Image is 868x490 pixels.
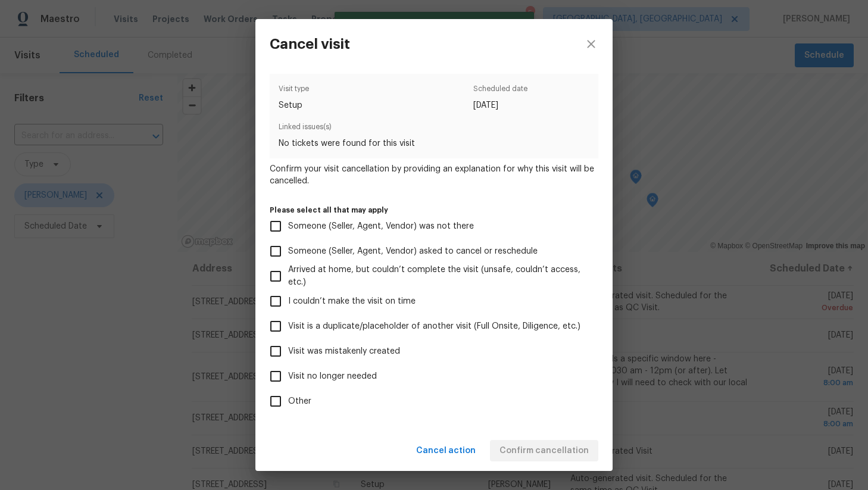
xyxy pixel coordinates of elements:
span: No tickets were found for this visit [279,138,590,149]
span: [DATE] [473,99,527,111]
span: Visit no longer needed [288,370,377,383]
span: Visit is a duplicate/placeholder of another visit (Full Onsite, Diligence, etc.) [288,320,580,333]
span: Arrived at home, but couldn’t complete the visit (unsafe, couldn’t access, etc.) [288,264,589,289]
span: Scheduled date [473,83,527,99]
span: I couldn’t make the visit on time [288,295,416,308]
span: Visit was mistakenly created [288,345,400,358]
button: Cancel action [411,440,480,462]
span: Confirm your visit cancellation by providing an explanation for why this visit will be cancelled. [270,163,598,187]
span: Someone (Seller, Agent, Vendor) asked to cancel or reschedule [288,245,538,258]
span: Other [288,395,311,408]
label: Please select all that may apply [270,207,598,214]
span: Setup [279,99,309,111]
h3: Cancel visit [270,36,350,52]
button: close [570,19,613,69]
span: Cancel action [416,444,476,458]
span: Someone (Seller, Agent, Vendor) was not there [288,220,474,233]
span: Linked issues(s) [279,121,590,138]
span: Visit type [279,83,309,99]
